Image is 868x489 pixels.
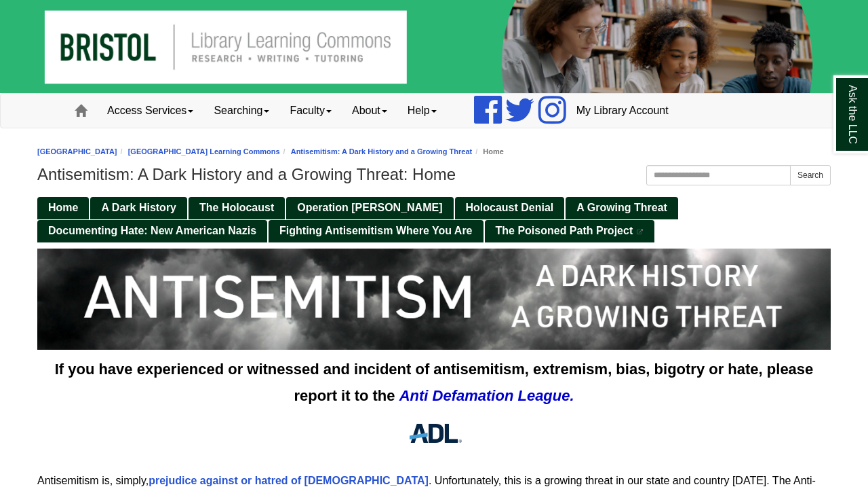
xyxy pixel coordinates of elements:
[397,94,447,128] a: Help
[291,147,473,156] a: Antisemitism: A Dark History and a Growing Threat
[472,145,504,158] li: Home
[566,94,679,128] a: My Library Account
[279,225,472,236] span: Fighting Antisemitism Where You Are
[37,197,89,219] a: Home
[37,249,831,350] img: Antisemitism, a dark history, a growing threat
[149,475,429,486] a: prejudice against or hatred of [DEMOGRAPHIC_DATA]
[636,229,644,235] i: This link opens in a new window
[37,165,831,184] h1: Antisemitism: A Dark History and a Growing Threat: Home
[189,197,285,219] a: The Holocaust
[269,220,483,242] a: Fighting Antisemitism Where You Are
[37,220,267,242] a: Documenting Hate: New American Nazis
[399,387,514,404] i: Anti Defamation
[128,147,280,156] a: [GEOGRAPHIC_DATA] Learning Commons
[517,387,574,404] strong: League.
[55,361,814,404] span: If you have experienced or witnessed and incident of antisemitism, extremism, bias, bigotry or ha...
[37,147,117,156] a: [GEOGRAPHIC_DATA]
[485,220,655,242] a: The Poisoned Path Project
[455,197,565,219] a: Holocaust Denial
[279,94,342,128] a: Faculty
[576,202,667,213] span: A Growing Threat
[790,165,831,185] button: Search
[97,94,203,128] a: Access Services
[402,416,467,451] img: ADL
[199,202,274,213] span: The Holocaust
[342,94,397,128] a: About
[101,202,176,213] span: A Dark History
[90,197,187,219] a: A Dark History
[466,202,554,213] span: Holocaust Denial
[286,197,453,219] a: Operation [PERSON_NAME]
[48,225,256,236] span: Documenting Hate: New American Nazis
[37,196,831,242] div: Guide Pages
[399,387,574,404] a: Anti Defamation League.
[566,197,678,219] a: A Growing Threat
[37,145,831,158] nav: breadcrumb
[297,202,442,213] span: Operation [PERSON_NAME]
[496,225,633,236] span: The Poisoned Path Project
[48,202,78,213] span: Home
[203,94,279,128] a: Searching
